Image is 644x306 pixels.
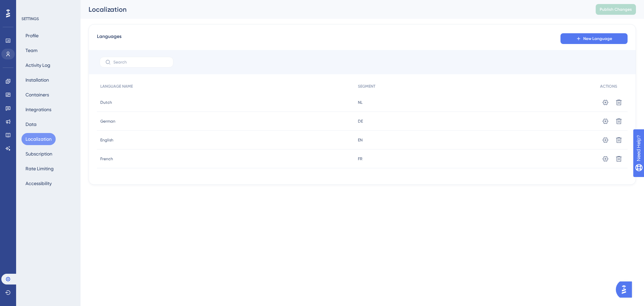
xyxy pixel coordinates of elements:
[21,103,55,116] button: Integrations
[100,119,115,124] span: German
[21,16,76,21] div: SETTINGS
[21,133,56,145] button: Localization
[616,279,636,300] iframe: UserGuiding AI Assistant Launcher
[21,163,58,175] button: Rate Limiting
[100,137,113,143] span: English
[21,74,53,86] button: Installation
[358,84,375,89] span: SEGMENT
[113,60,168,64] input: Search
[89,5,579,14] div: Localization
[21,89,53,101] button: Containers
[100,84,133,89] span: LANGUAGE NAME
[358,100,363,105] span: NL
[21,59,54,71] button: Activity Log
[583,36,612,41] span: New Language
[21,118,41,130] button: Data
[560,33,628,44] button: New Language
[600,84,617,89] span: ACTIONS
[100,100,112,105] span: Dutch
[16,2,42,10] span: Need Help?
[21,30,43,42] button: Profile
[21,44,42,56] button: Team
[600,7,632,12] span: Publish Changes
[100,156,113,162] span: French
[358,137,363,143] span: EN
[97,33,121,45] span: Languages
[21,177,56,189] button: Accessibility
[358,119,363,124] span: DE
[21,148,56,160] button: Subscription
[596,4,636,15] button: Publish Changes
[358,156,362,162] span: FR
